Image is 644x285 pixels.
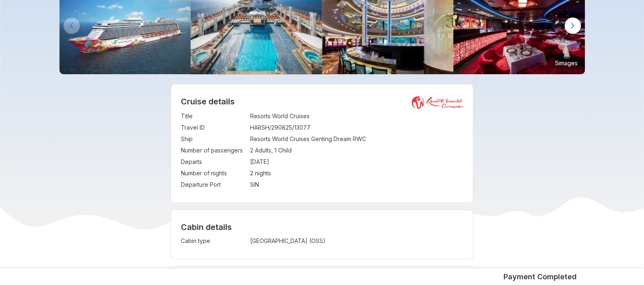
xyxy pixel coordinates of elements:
[250,156,463,168] td: [DATE]
[250,110,463,122] td: Resorts World Cruises
[246,168,250,179] td: :
[181,133,246,145] td: Ship
[250,235,400,247] td: [GEOGRAPHIC_DATA] (OSS)
[181,156,246,168] td: Departs
[250,122,463,133] td: HARSH/290825/13077
[181,145,246,156] td: Number of passengers
[250,168,463,179] td: 2 nights
[246,110,250,122] td: :
[250,133,463,145] td: Resorts World Cruises Genting Dream RWC
[246,122,250,133] td: :
[181,97,463,106] h2: Cruise details
[246,156,250,168] td: :
[181,122,246,133] td: Travel ID
[503,272,577,282] h5: Payment Completed
[246,235,250,247] td: :
[181,235,246,247] td: Cabin type
[246,145,250,156] td: :
[246,179,250,190] td: :
[250,179,463,190] td: SIN
[181,110,246,122] td: Title
[181,168,246,179] td: Number of nights
[246,133,250,145] td: :
[250,145,463,156] td: 2 Adults, 1 Child
[552,57,581,69] small: 5 images
[181,179,246,190] td: Departure Port
[181,222,463,232] h4: Cabin details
